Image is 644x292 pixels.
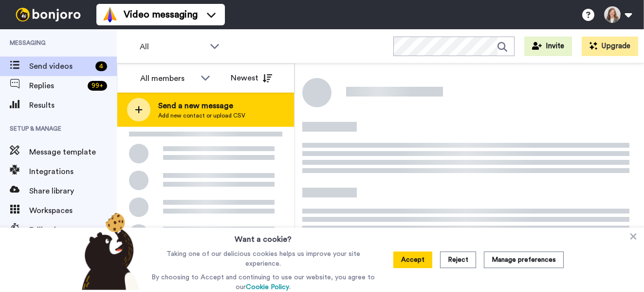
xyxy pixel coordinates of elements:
[484,252,564,268] button: Manage preferences
[158,100,245,112] span: Send a new message
[29,99,117,111] span: Results
[393,252,432,268] button: Accept
[29,166,117,177] span: Integrations
[440,252,476,268] button: Reject
[88,81,107,91] div: 99 +
[29,146,117,158] span: Message template
[29,60,92,72] span: Send videos
[12,8,85,21] img: bj-logo-header-white.svg
[149,273,377,292] p: By choosing to Accept and continuing to use our website, you agree to our .
[246,284,289,291] a: Cookie Policy
[235,228,292,245] h3: Want a cookie?
[29,224,117,236] span: Fallbacks
[73,212,145,290] img: bear-with-cookie.png
[29,80,84,92] span: Replies
[29,205,117,216] span: Workspaces
[95,61,107,71] div: 4
[102,7,118,22] img: vm-color.svg
[158,112,245,119] span: Add new contact or upload CSV
[29,185,117,197] span: Share library
[140,41,205,53] span: All
[223,68,279,88] button: Newest
[140,73,196,84] div: All members
[582,37,638,56] button: Upgrade
[524,37,572,56] button: Invite
[124,8,198,21] span: Video messaging
[149,249,377,269] p: Taking one of our delicious cookies helps us improve your site experience.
